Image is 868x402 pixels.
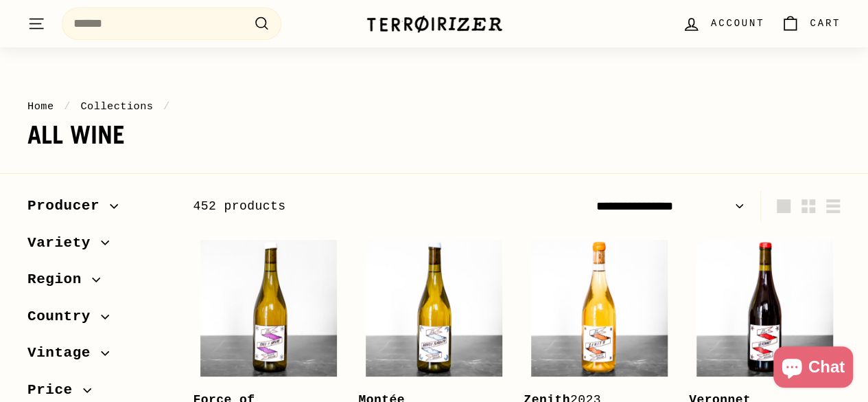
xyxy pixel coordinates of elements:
nav: breadcrumbs [27,98,841,115]
span: / [60,100,74,113]
h1: All wine [27,122,841,149]
button: Country [27,302,171,339]
span: Cart [810,16,841,31]
button: Vintage [27,338,171,375]
button: Region [27,265,171,302]
span: / [160,100,174,113]
a: Collections [80,100,153,113]
button: Variety [27,228,171,265]
span: Account [711,16,764,31]
a: Home [27,100,54,113]
span: Variety [27,232,101,255]
a: Cart [773,3,849,44]
div: 452 products [193,197,517,216]
span: Price [27,379,83,402]
span: Producer [27,194,110,218]
span: Vintage [27,342,101,365]
button: Producer [27,191,171,228]
span: Region [27,268,92,291]
a: Account [674,3,773,44]
span: Country [27,305,101,328]
inbox-online-store-chat: Shopify online store chat [769,346,857,391]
